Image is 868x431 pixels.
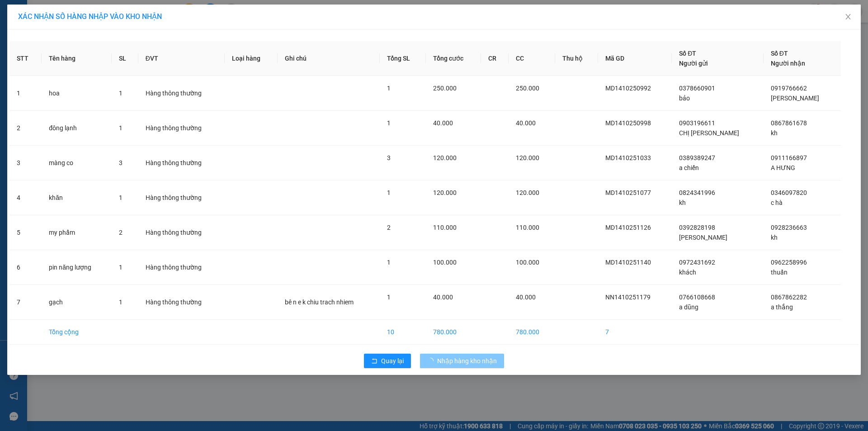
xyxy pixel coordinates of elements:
span: 0766108668 [679,294,715,301]
span: 120.000 [516,189,539,196]
th: SL [112,41,138,76]
span: [PERSON_NAME] [771,95,819,102]
span: rollback [371,358,377,365]
strong: CHUYỂN PHÁT NHANH AN PHÚ QUÝ [15,7,80,37]
td: Hàng thông thường [138,285,225,320]
span: MD1410251140 [605,259,651,266]
span: 0867861678 [771,119,807,127]
span: MD1410250992 [605,85,651,92]
th: Tổng SL [380,41,426,76]
th: ĐVT [138,41,225,76]
span: loading [427,358,437,364]
td: Hàng thông thường [138,180,225,215]
span: 110.000 [516,224,539,231]
td: 780.000 [509,320,555,345]
span: CHỊ [PERSON_NAME] [679,129,739,137]
span: bảo [679,95,690,102]
span: MD1410250998 [605,119,651,127]
span: 0903196611 [679,119,715,127]
span: close [844,13,852,20]
span: 40.000 [516,294,536,301]
th: Thu hộ [555,41,598,76]
th: CR [481,41,509,76]
span: A HƯNG [771,164,795,171]
span: khách [679,269,696,276]
span: 110.000 [433,224,457,231]
span: 250.000 [516,85,539,92]
span: a thắng [771,303,793,311]
td: Hàng thông thường [138,215,225,250]
img: logo [5,49,13,94]
span: 0392828198 [679,224,715,231]
span: Nhập hàng kho nhận [437,356,497,366]
span: a dũng [679,303,698,311]
span: 0911166897 [771,154,807,161]
span: 1 [119,124,123,132]
span: 1 [387,189,391,196]
th: Tổng cước [426,41,481,76]
span: XÁC NHẬN SỐ HÀNG NHẬP VÀO KHO NHẬN [18,12,162,21]
td: đông lạnh [42,111,112,146]
td: 4 [9,180,42,215]
span: 0972431692 [679,259,715,266]
span: 120.000 [516,154,539,161]
span: 0928236663 [771,224,807,231]
span: 120.000 [433,189,457,196]
span: 1 [387,85,391,92]
td: 780.000 [426,320,481,345]
span: 40.000 [516,119,536,127]
td: my phẩm [42,215,112,250]
span: 0824341996 [679,189,715,196]
span: 1 [387,259,391,266]
span: MD1410251077 [605,189,651,196]
td: 5 [9,215,42,250]
th: STT [9,41,42,76]
span: c hà [771,199,783,206]
span: thuấn [771,269,788,276]
td: 2 [9,111,42,146]
th: Ghi chú [278,41,380,76]
td: pin năng lượng [42,250,112,285]
span: 100.000 [433,259,457,266]
span: Người nhận [771,60,805,67]
td: 3 [9,146,42,180]
span: a chiến [679,164,699,171]
td: 10 [380,320,426,345]
span: 0389389247 [679,154,715,161]
span: Quay lại [381,356,404,366]
span: 1 [387,119,391,127]
th: Tên hàng [42,41,112,76]
td: 7 [598,320,672,345]
span: 0962258996 [771,259,807,266]
span: 3 [387,154,391,161]
span: 0919766662 [771,85,807,92]
span: Số ĐT [679,50,696,57]
td: 6 [9,250,42,285]
span: kh [771,129,778,137]
td: 7 [9,285,42,320]
td: Hàng thông thường [138,76,225,111]
span: 0378660901 [679,85,715,92]
span: NN1410251179 [605,294,651,301]
td: hoa [42,76,112,111]
span: 1 [119,298,123,306]
th: Loại hàng [225,41,278,76]
td: khăn [42,180,112,215]
th: Mã GD [598,41,672,76]
span: kh [679,199,686,206]
span: 1 [119,90,123,97]
span: Người gửi [679,60,708,67]
span: [PERSON_NAME] [679,234,727,241]
span: 250.000 [433,85,457,92]
button: Nhập hàng kho nhận [420,354,504,368]
span: 3 [119,159,123,166]
span: 1 [119,264,123,271]
td: gạch [42,285,112,320]
span: 2 [387,224,391,231]
span: kh [771,234,778,241]
span: 0867862282 [771,294,807,301]
td: Hàng thông thường [138,111,225,146]
span: 2 [119,229,123,236]
span: 40.000 [433,119,453,127]
span: 120.000 [433,154,457,161]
